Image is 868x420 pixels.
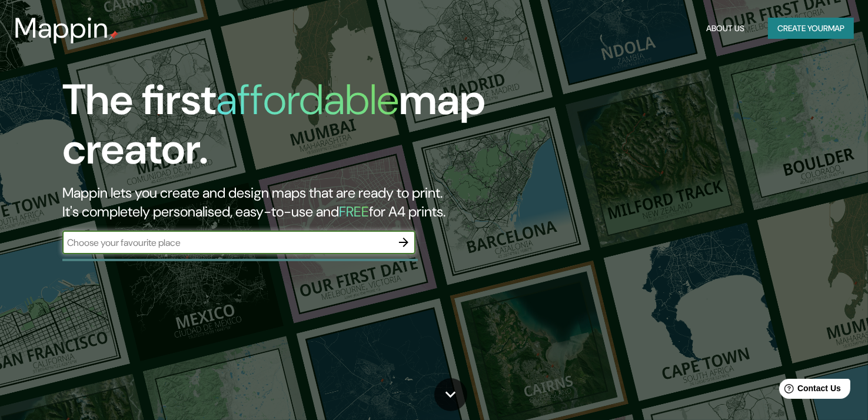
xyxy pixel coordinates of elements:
h3: Mappin [14,12,109,45]
input: Choose your favourite place [62,236,392,249]
iframe: Help widget launcher [763,374,855,407]
h2: Mappin lets you create and design maps that are ready to print. It's completely personalised, eas... [62,184,497,221]
h1: The first map creator. [62,75,497,184]
h1: affordable [216,72,399,127]
button: About Us [701,18,749,39]
img: mappin-pin [109,31,118,40]
h5: FREE [339,202,369,221]
button: Create yourmap [768,18,854,39]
